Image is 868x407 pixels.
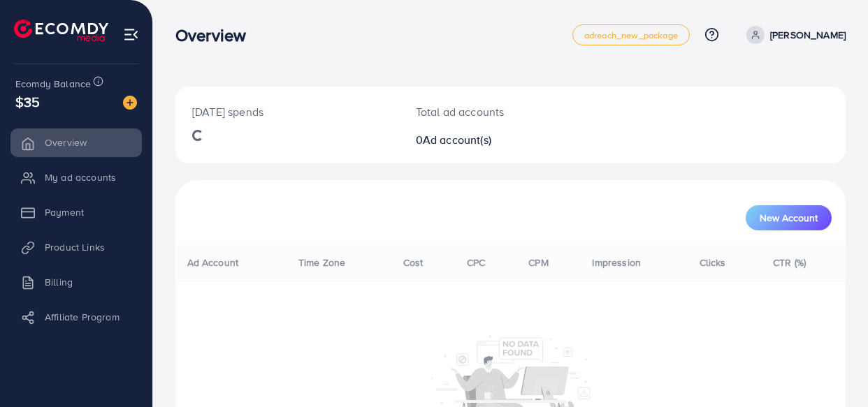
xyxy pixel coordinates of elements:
[123,96,137,110] img: image
[123,27,139,43] img: menu
[192,103,382,120] p: [DATE] spends
[175,25,257,45] h3: Overview
[416,133,550,147] h2: 0
[15,77,91,91] span: Ecomdy Balance
[760,213,818,223] span: New Account
[15,91,40,112] span: $35
[584,31,678,40] span: adreach_new_package
[14,20,108,41] img: logo
[572,24,690,45] a: adreach_new_package
[741,26,846,44] a: [PERSON_NAME]
[416,103,550,120] p: Total ad accounts
[423,132,491,147] span: Ad account(s)
[770,27,846,43] p: [PERSON_NAME]
[746,205,832,230] button: New Account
